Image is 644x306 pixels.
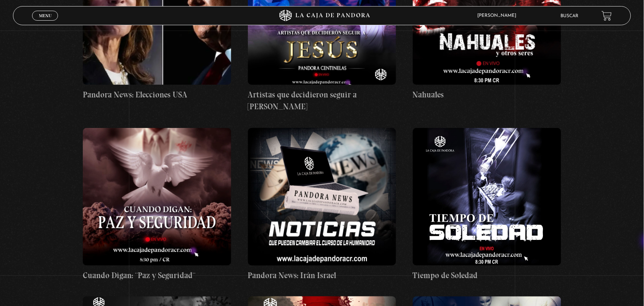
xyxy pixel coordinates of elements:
a: View your shopping cart [602,11,612,21]
span: [PERSON_NAME] [474,13,524,18]
a: Buscar [561,14,579,18]
h4: Cuando Digan: ¨Paz y Seguridad¨ [83,269,231,282]
h4: Pandora News: Elecciones USA [83,89,231,101]
a: Pandora News: Irán Israel [248,128,396,282]
span: Menu [39,13,52,18]
a: Cuando Digan: ¨Paz y Seguridad¨ [83,128,231,282]
h4: Artistas que decidieron seguir a [PERSON_NAME] [248,89,396,113]
a: Tiempo de Soledad [413,128,561,282]
h4: Nahuales [413,89,561,101]
h4: Pandora News: Irán Israel [248,269,396,282]
span: Cerrar [36,20,54,25]
h4: Tiempo de Soledad [413,269,561,282]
